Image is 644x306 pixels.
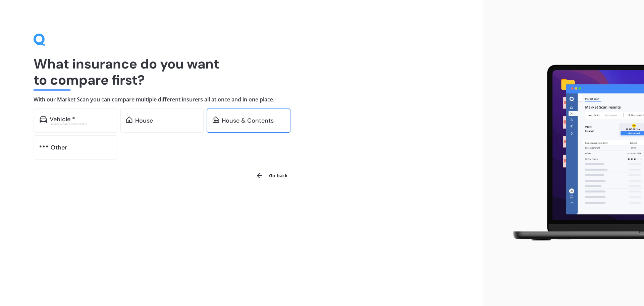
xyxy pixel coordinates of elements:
div: House & Contents [222,117,274,124]
div: Excludes commercial vehicles [50,123,111,125]
img: car.f15378c7a67c060ca3f3.svg [40,116,47,123]
h4: With our Market Scan you can compare multiple different insurers all at once and in one place. [34,96,449,103]
div: House [135,117,153,124]
img: home-and-contents.b802091223b8502ef2dd.svg [213,116,219,123]
img: laptop.webp [503,61,644,246]
h1: What insurance do you want to compare first? [34,56,449,88]
img: other.81dba5aafe580aa69f38.svg [40,143,48,150]
div: Other [51,144,67,151]
img: home.91c183c226a05b4dc763.svg [126,116,132,123]
button: Go back [252,168,292,184]
div: Vehicle * [50,116,75,123]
